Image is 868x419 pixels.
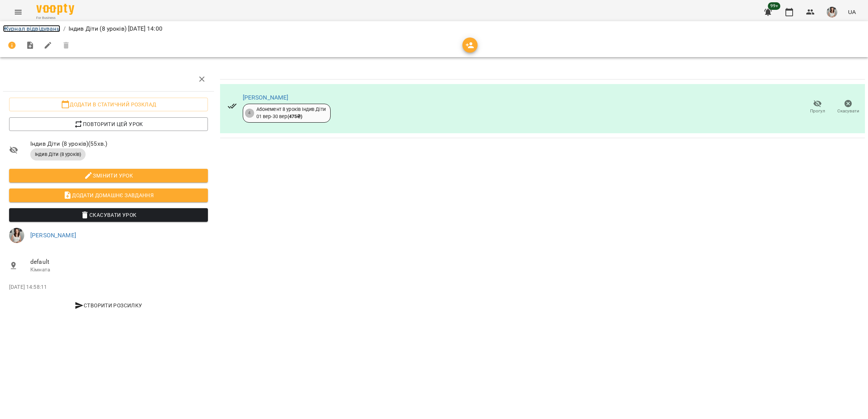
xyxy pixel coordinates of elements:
[827,7,837,17] img: 2a7e41675b8cddfc6659cbc34865a559.png
[15,210,202,220] span: Скасувати Урок
[9,208,208,222] button: Скасувати Урок
[3,25,60,32] a: Журнал відвідувань
[9,3,27,21] button: Menu
[9,98,208,111] button: Додати в статичний розклад
[15,171,202,180] span: Змінити урок
[848,8,856,16] span: UA
[12,301,205,310] span: Створити розсилку
[9,228,24,243] img: 2a7e41675b8cddfc6659cbc34865a559.png
[15,120,202,129] span: Повторити цей урок
[9,117,208,131] button: Повторити цей урок
[802,97,833,118] button: Прогул
[3,24,865,33] nav: breadcrumb
[30,257,208,266] span: default
[9,299,208,312] button: Створити розсилку
[256,106,326,120] div: Абонемент 8 уроків Індив Діти 01 вер - 30 вер
[768,2,781,10] span: 99+
[30,151,86,158] span: Індив Діти (8 уроків)
[15,191,202,200] span: Додати домашнє завдання
[243,94,289,101] a: [PERSON_NAME]
[9,169,208,182] button: Змінити урок
[9,188,208,202] button: Додати домашнє завдання
[15,100,202,109] span: Додати в статичний розклад
[63,24,66,33] li: /
[69,24,162,33] p: Індив Діти (8 уроків) [DATE] 14:00
[30,139,208,148] span: Індив Діти (8 уроків) ( 55 хв. )
[36,16,74,20] span: For Business
[837,108,859,114] span: Скасувати
[30,232,76,239] a: [PERSON_NAME]
[845,5,859,19] button: UA
[810,108,825,114] span: Прогул
[36,4,74,15] img: Voopty Logo
[245,109,254,118] div: 4
[287,114,303,119] b: ( 475 ₴ )
[833,97,863,118] button: Скасувати
[9,283,208,291] p: [DATE] 14:58:11
[30,266,208,274] p: Кімната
